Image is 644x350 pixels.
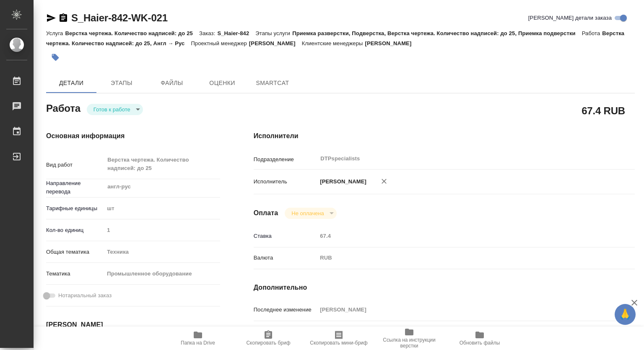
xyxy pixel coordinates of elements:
[46,226,104,234] p: Кол-во единиц
[252,78,293,88] span: SmartCat
[249,40,302,46] p: [PERSON_NAME]
[46,48,65,67] button: Добавить тэг
[289,210,326,217] button: Не оплачена
[460,340,500,346] span: Обновить файлы
[444,327,515,350] button: Обновить файлы
[254,131,635,141] h4: Исполнители
[310,340,367,346] span: Скопировать мини-бриф
[379,337,439,349] span: Ссылка на инструкции верстки
[246,340,290,346] span: Скопировать бриф
[618,306,632,323] span: 🙏
[46,161,104,169] p: Вид работ
[317,230,603,242] input: Пустое поле
[254,155,317,164] p: Подразделение
[191,40,249,46] p: Проектный менеджер
[104,245,220,259] div: Техника
[91,106,133,113] button: Готов к работе
[152,78,192,88] span: Файлы
[46,270,104,278] p: Тематика
[46,248,104,256] p: Общая тематика
[65,30,199,36] p: Верстка чертежа. Количество надписей: до 25
[254,283,635,293] h4: Дополнительно
[181,340,215,346] span: Папка на Drive
[163,327,233,350] button: Папка на Drive
[317,178,366,186] p: [PERSON_NAME]
[199,30,217,36] p: Заказ:
[202,78,242,88] span: Оценки
[317,304,603,316] input: Пустое поле
[46,100,80,115] h2: Работа
[615,304,636,325] button: 🙏
[104,201,220,216] div: шт
[254,254,317,262] p: Валюта
[285,208,336,219] div: Готов к работе
[292,30,582,36] p: Приемка разверстки, Подверстка, Верстка чертежа. Количество надписей: до 25, Приемка подверстки
[46,204,104,213] p: Тарифные единицы
[233,327,304,350] button: Скопировать бриф
[254,306,317,314] p: Последнее изменение
[51,78,91,88] span: Детали
[582,30,602,36] p: Работа
[71,12,168,23] a: S_Haier-842-WK-021
[217,30,255,36] p: S_Haier-842
[254,208,278,218] h4: Оплата
[304,327,374,350] button: Скопировать мини-бриф
[365,40,418,46] p: [PERSON_NAME]
[582,103,625,118] h2: 67.4 RUB
[104,267,220,281] div: Промышленное оборудование
[374,327,444,350] button: Ссылка на инструкции верстки
[58,13,68,23] button: Скопировать ссылку
[302,40,365,46] p: Клиентские менеджеры
[254,232,317,240] p: Ставка
[254,178,317,186] p: Исполнитель
[104,224,220,236] input: Пустое поле
[46,179,104,196] p: Направление перевода
[317,251,603,265] div: RUB
[58,291,112,300] span: Нотариальный заказ
[528,14,612,22] span: [PERSON_NAME] детали заказа
[46,320,220,330] h4: [PERSON_NAME]
[46,30,65,36] p: Услуга
[87,104,143,115] div: Готов к работе
[101,78,142,88] span: Этапы
[375,172,393,190] button: Удалить исполнителя
[255,30,292,36] p: Этапы услуги
[46,13,56,23] button: Скопировать ссылку для ЯМессенджера
[46,131,220,141] h4: Основная информация
[317,326,603,348] textarea: файл в ин в индиз или ппт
